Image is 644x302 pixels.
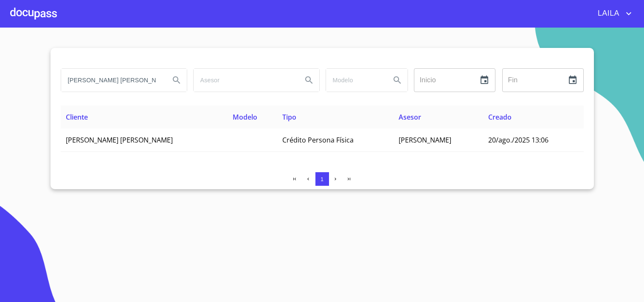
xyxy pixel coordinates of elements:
[488,112,512,122] span: Creado
[282,135,354,145] span: Crédito Persona Física
[194,69,295,92] input: search
[399,135,451,145] span: [PERSON_NAME]
[488,135,548,145] span: 20/ago./2025 13:06
[282,112,296,122] span: Tipo
[387,70,408,90] button: Search
[299,70,319,90] button: Search
[61,69,163,92] input: search
[591,7,624,20] span: LAILA
[233,112,257,122] span: Modelo
[326,69,384,92] input: search
[66,135,173,145] span: [PERSON_NAME] [PERSON_NAME]
[591,7,634,20] button: account of current user
[166,70,187,90] button: Search
[315,172,329,186] button: 1
[399,112,421,122] span: Asesor
[321,176,323,182] span: 1
[66,112,88,122] span: Cliente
